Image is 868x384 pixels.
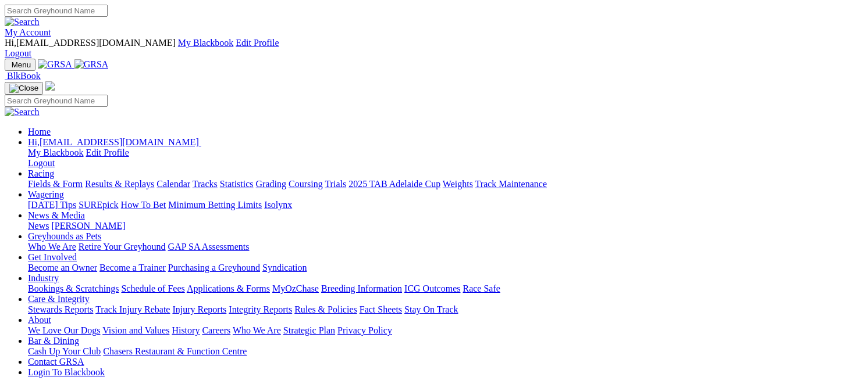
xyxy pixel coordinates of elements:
a: Applications & Forms [187,283,270,293]
div: Greyhounds as Pets [28,242,863,252]
a: About [28,315,51,325]
a: MyOzChase [272,283,319,293]
div: News & Media [28,221,863,231]
a: Coursing [289,179,323,189]
a: Rules & Policies [294,304,357,314]
a: Privacy Policy [337,325,392,335]
a: [DATE] Tips [28,200,76,210]
a: Edit Profile [236,38,279,48]
a: 2025 TAB Adelaide Cup [348,179,440,189]
span: BlkBook [7,71,41,81]
div: Hi,[EMAIL_ADDRESS][DOMAIN_NAME] [28,148,863,168]
a: Racing [28,168,54,178]
a: Careers [202,325,230,335]
a: Stay On Track [404,304,458,314]
a: News [28,221,49,231]
a: Fact Sheets [360,304,402,314]
img: Search [5,107,40,117]
a: Logout [5,48,31,58]
a: Retire Your Greyhound [79,242,166,252]
a: Become an Owner [28,263,97,272]
input: Search [5,95,108,107]
a: Syndication [262,263,307,272]
div: About [28,325,863,336]
a: How To Bet [121,200,166,210]
span: Menu [12,60,31,69]
a: SUREpick [79,200,118,210]
a: Statistics [220,179,254,189]
a: Get Involved [28,252,77,262]
a: Weights [443,179,473,189]
div: Care & Integrity [28,304,863,315]
a: ICG Outcomes [404,283,460,293]
a: Cash Up Your Club [28,346,101,356]
a: Become a Trainer [99,263,166,272]
button: Toggle navigation [5,59,35,71]
a: Greyhounds as Pets [28,231,101,241]
a: Fields & Form [28,179,83,189]
a: Who We Are [233,325,281,335]
a: Vision and Values [102,325,169,335]
div: Get Involved [28,263,863,273]
a: Minimum Betting Limits [168,200,262,210]
a: Integrity Reports [229,304,292,314]
a: Bar & Dining [28,336,79,346]
a: Trials [325,179,346,189]
a: Wagering [28,189,64,199]
a: [PERSON_NAME] [51,221,125,231]
input: Search [5,5,108,17]
a: Track Maintenance [475,179,547,189]
a: BlkBook [5,71,41,81]
a: My Blackbook [28,148,84,157]
a: Who We Are [28,242,76,252]
a: Care & Integrity [28,294,90,304]
a: GAP SA Assessments [168,242,250,252]
a: Schedule of Fees [121,283,184,293]
a: Purchasing a Greyhound [168,263,260,272]
div: Racing [28,179,863,189]
a: Strategic Plan [283,325,335,335]
a: Track Injury Rebate [95,304,170,314]
a: Results & Replays [85,179,154,189]
div: Industry [28,283,863,294]
a: Industry [28,273,59,283]
div: Bar & Dining [28,346,863,357]
a: Injury Reports [172,304,226,314]
a: Isolynx [264,200,292,210]
div: My Account [5,38,863,59]
a: Login To Blackbook [28,367,105,377]
a: Home [28,127,51,137]
a: Contact GRSA [28,357,84,367]
a: Calendar [156,179,190,189]
a: Grading [256,179,286,189]
a: Edit Profile [86,148,129,157]
img: GRSA [74,59,109,70]
img: Search [5,17,40,27]
a: Tracks [193,179,218,189]
img: GRSA [38,59,72,70]
span: Hi, [EMAIL_ADDRESS][DOMAIN_NAME] [5,38,176,48]
a: Stewards Reports [28,304,93,314]
div: Wagering [28,200,863,210]
a: News & Media [28,210,85,220]
a: My Account [5,27,51,37]
a: Chasers Restaurant & Function Centre [103,346,247,356]
a: Logout [28,158,55,168]
a: History [172,325,200,335]
img: logo-grsa-white.png [45,81,55,91]
a: We Love Our Dogs [28,325,100,335]
span: Hi, [EMAIL_ADDRESS][DOMAIN_NAME] [28,137,199,147]
a: Bookings & Scratchings [28,283,119,293]
a: Race Safe [463,283,500,293]
img: Close [9,84,38,93]
a: Breeding Information [321,283,402,293]
a: My Blackbook [178,38,234,48]
button: Toggle navigation [5,82,43,95]
a: Hi,[EMAIL_ADDRESS][DOMAIN_NAME] [28,137,201,147]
